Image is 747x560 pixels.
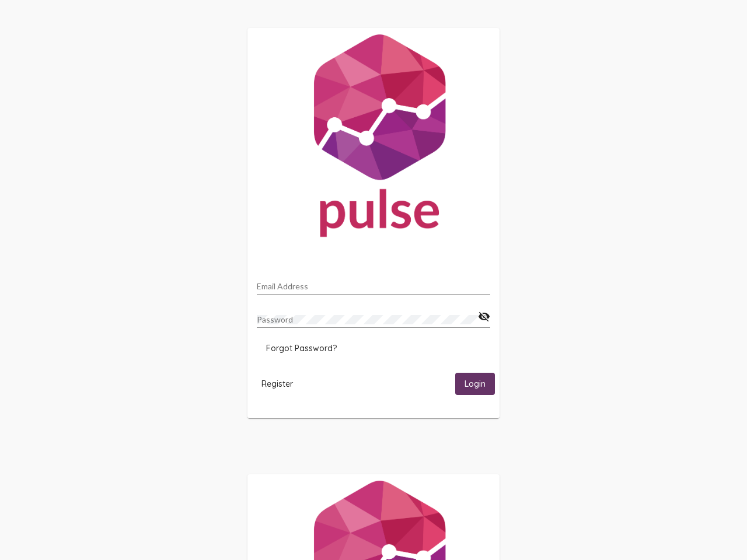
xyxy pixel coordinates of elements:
mat-icon: visibility_off [478,310,490,324]
span: Forgot Password? [266,343,337,353]
img: Pulse For Good Logo [247,28,500,249]
span: Register [261,379,293,389]
button: Login [455,373,495,394]
button: Register [252,373,302,394]
span: Login [465,379,486,390]
button: Forgot Password? [257,338,346,359]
